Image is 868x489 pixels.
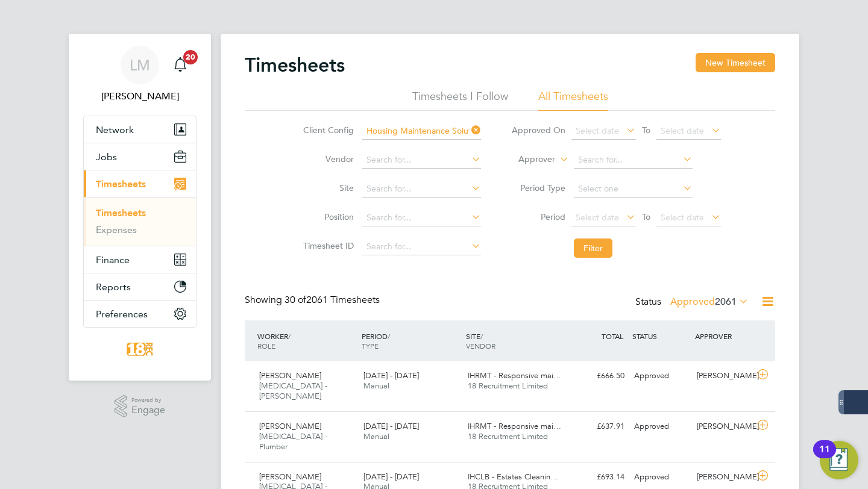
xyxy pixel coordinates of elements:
span: [MEDICAL_DATA] - [PERSON_NAME] [259,381,327,401]
span: 2061 Timesheets [285,294,380,306]
button: Finance [84,246,196,273]
div: Showing [245,294,382,307]
div: [PERSON_NAME] [692,366,755,386]
li: All Timesheets [538,89,608,111]
div: WORKER [254,325,359,357]
input: Search for... [362,181,481,198]
span: Select date [576,212,619,223]
input: Select one [574,181,693,198]
div: Approved [629,417,692,437]
label: Client Config [300,125,354,135]
div: £666.50 [567,366,629,386]
span: To [638,122,654,138]
div: £637.91 [567,417,629,437]
span: [MEDICAL_DATA] - Plumber [259,431,327,452]
span: [DATE] - [DATE] [363,472,419,482]
span: / [288,331,291,341]
input: Search for... [362,152,481,169]
span: [PERSON_NAME] [259,370,321,381]
span: 2061 [715,296,737,308]
div: SITE [463,325,567,357]
span: Manual [363,431,389,441]
span: 18 Recruitment Limited [468,381,548,391]
span: Libby Murphy [83,89,197,104]
span: Reports [96,281,131,293]
span: [DATE] - [DATE] [363,421,419,431]
input: Search for... [362,123,481,140]
label: Timesheet ID [300,240,354,251]
span: To [638,209,654,225]
button: New Timesheet [696,53,775,72]
button: Jobs [84,143,196,170]
span: [PERSON_NAME] [259,421,321,431]
span: [PERSON_NAME] [259,472,321,482]
span: Timesheets [96,178,146,190]
div: Status [635,294,751,311]
span: Engage [131,405,165,416]
span: 30 of [285,294,306,306]
button: Timesheets [84,170,196,197]
li: Timesheets I Follow [412,89,508,111]
label: Approved [670,296,749,308]
span: TYPE [362,341,379,350]
button: Filter [574,238,612,258]
span: / [480,331,483,341]
label: Approver [501,154,555,166]
label: Position [300,211,354,222]
div: Approved [629,366,692,386]
span: Preferences [96,308,148,320]
a: 20 [168,46,192,84]
span: Finance [96,254,130,266]
span: Powered by [131,395,165,405]
input: Search for... [362,238,481,255]
span: Select date [661,212,704,223]
img: 18rec-logo-retina.png [124,340,156,359]
div: 11 [819,449,830,465]
div: Timesheets [84,197,196,246]
span: [DATE] - [DATE] [363,370,419,381]
a: Timesheets [96,207,146,219]
div: PERIOD [359,325,463,357]
button: Preferences [84,301,196,327]
div: [PERSON_NAME] [692,417,755,437]
nav: Main navigation [69,34,211,381]
label: Approved On [511,125,565,135]
label: Site [300,182,354,193]
span: 20 [183,50,198,64]
span: IHRMT - Responsive mai… [468,421,561,431]
label: Period Type [511,182,565,193]
span: Select date [661,125,704,136]
span: Jobs [96,151,117,163]
span: 18 Recruitment Limited [468,431,548,441]
span: Network [96,124,134,135]
input: Search for... [574,152,693,169]
a: Go to home page [83,340,197,359]
span: VENDOR [466,341,495,350]
span: LM [130,57,150,73]
span: TOTAL [602,331,623,341]
div: STATUS [629,325,692,347]
label: Vendor [300,154,354,164]
label: Period [511,211,565,222]
div: [PERSON_NAME] [692,467,755,487]
span: IHRMT - Responsive mai… [468,370,561,381]
div: Approved [629,467,692,487]
h2: Timesheets [245,53,345,77]
a: Expenses [96,224,137,235]
button: Network [84,116,196,143]
div: APPROVER [692,325,755,347]
a: LM[PERSON_NAME] [83,46,197,104]
div: £693.14 [567,467,629,487]
span: ROLE [257,341,275,350]
a: Powered byEngage [115,395,166,418]
span: IHCLB - Estates Cleanin… [468,472,558,482]
button: Reports [84,273,196,300]
button: Open Resource Center, 11 new notifications [820,441,858,479]
span: / [388,331,390,341]
span: Manual [363,381,389,391]
input: Search for... [362,210,481,226]
span: Select date [576,125,619,136]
